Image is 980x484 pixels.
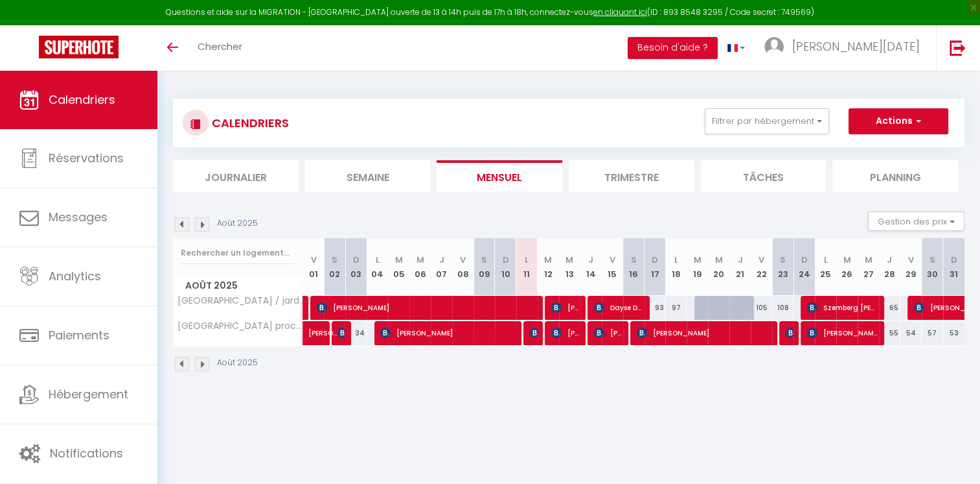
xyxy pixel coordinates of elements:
[868,212,964,231] button: Gestion des prix
[49,327,109,343] span: Paiements
[49,268,101,284] span: Analytics
[887,254,892,266] abbr: J
[353,254,359,266] abbr: D
[217,357,258,369] p: Août 2025
[217,217,258,230] p: Août 2025
[922,238,943,296] th: 30
[637,321,772,345] span: [PERSON_NAME]
[665,296,687,320] div: 97
[823,254,827,266] abbr: L
[538,238,559,296] th: 12
[310,254,316,266] abbr: V
[332,254,337,266] abbr: S
[922,321,943,345] div: 57
[173,160,299,192] li: Journalier
[198,40,242,53] span: Chercher
[900,238,922,296] th: 29
[416,254,424,266] abbr: M
[324,238,345,296] th: 02
[49,150,124,166] span: Réservations
[305,160,431,192] li: Semaine
[439,254,444,266] abbr: J
[594,321,622,345] span: [PERSON_NAME]
[694,254,701,266] abbr: M
[858,238,879,296] th: 27
[879,296,900,320] div: 65
[481,254,487,266] abbr: S
[544,254,552,266] abbr: M
[832,160,958,192] li: Planning
[758,254,764,266] abbr: V
[49,91,115,108] span: Calendriers
[174,276,302,295] span: Août 2025
[188,25,252,71] a: Chercher
[843,254,850,266] abbr: M
[623,238,644,296] th: 16
[674,254,678,266] abbr: L
[49,209,108,225] span: Messages
[772,296,793,320] div: 108
[792,38,920,54] span: [PERSON_NAME][DATE]
[49,386,128,402] span: Hébergement
[755,25,936,71] a: ... [PERSON_NAME][DATE]
[525,254,529,266] abbr: L
[181,241,295,265] input: Rechercher un logement...
[452,238,473,296] th: 08
[879,238,900,296] th: 28
[437,160,562,192] li: Mensuel
[516,238,538,296] th: 11
[950,40,966,56] img: logout
[751,238,772,296] th: 22
[551,321,580,345] span: [PERSON_NAME]
[345,238,367,296] th: 03
[367,238,388,296] th: 04
[729,238,751,296] th: 21
[569,160,694,192] li: Trimestre
[628,37,718,59] button: Besoin d'aide ?
[176,321,305,331] span: [GEOGRAPHIC_DATA] proche remparts
[943,238,964,296] th: 31
[388,238,409,296] th: 05
[631,254,637,266] abbr: S
[380,321,516,345] span: [PERSON_NAME]
[602,238,623,296] th: 15
[738,254,743,266] abbr: J
[708,238,729,296] th: 20
[376,254,380,266] abbr: L
[588,254,593,266] abbr: J
[665,238,687,296] th: 18
[764,37,784,56] img: ...
[593,6,647,18] a: en cliquant ici
[530,321,537,345] span: [PERSON_NAME]
[687,238,708,296] th: 19
[345,321,367,345] div: 34
[502,254,508,266] abbr: D
[460,254,466,266] abbr: V
[807,295,878,320] span: Szemberg [PERSON_NAME]
[594,295,644,320] span: Dayse Da [PERSON_NAME]
[551,295,580,320] span: [PERSON_NAME]
[308,314,338,339] span: [PERSON_NAME]
[786,321,793,345] span: [PERSON_NAME]
[473,238,495,296] th: 09
[176,296,305,306] span: [GEOGRAPHIC_DATA] / jardin
[908,254,914,266] abbr: V
[395,254,403,266] abbr: M
[644,238,666,296] th: 17
[565,254,573,266] abbr: M
[337,321,345,345] span: [PERSON_NAME]
[559,238,580,296] th: 13
[849,108,948,134] button: Actions
[780,254,786,266] abbr: S
[801,254,808,266] abbr: D
[431,238,452,296] th: 07
[772,238,793,296] th: 23
[879,321,900,345] div: 55
[39,36,119,58] img: Super Booking
[900,321,922,345] div: 54
[317,295,538,320] span: [PERSON_NAME]
[815,238,836,296] th: 25
[495,238,516,296] th: 10
[864,254,872,266] abbr: M
[701,160,826,192] li: Tâches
